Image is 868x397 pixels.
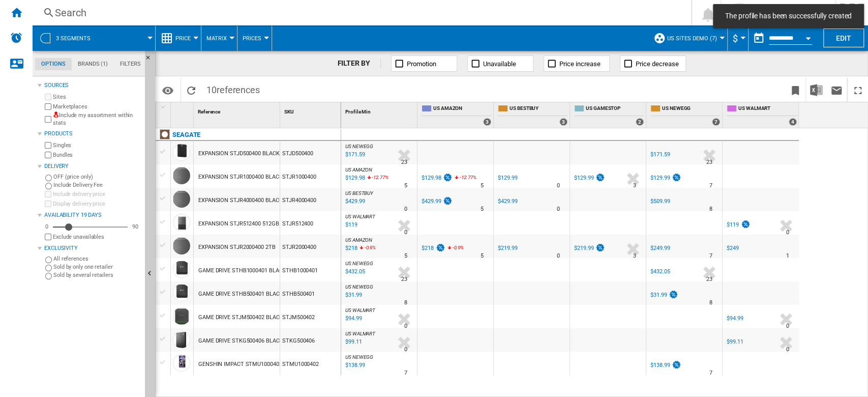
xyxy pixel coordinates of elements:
div: $432.05 [650,268,670,275]
button: Price increase [544,55,610,72]
span: US BESTBUY [345,190,373,196]
div: Sort None [343,102,417,118]
input: Sites [45,94,51,100]
div: $249 [725,243,739,253]
label: All references [53,255,141,263]
div: US GAMESTOP 2 offers sold by US GAMESTOP [572,102,646,128]
div: US sites demo (7) [653,25,722,51]
span: US AMAZON [345,167,372,173]
input: Include delivery price [45,191,51,197]
button: US sites demo (7) [667,25,722,51]
div: Delivery Time : 23 days [401,274,407,285]
div: GENSHIN IMPACT STMU1000402 BLACK 1TB [198,353,312,376]
div: Availability 19 Days [44,211,141,219]
input: Sold by only one retailer [45,265,52,271]
div: Delivery Time : 0 day [786,345,789,355]
div: Delivery Time : 8 days [404,298,407,308]
div: $129.99 [573,173,605,183]
div: Delivery Time : 3 days [633,251,636,261]
div: Delivery Time : 0 day [404,345,407,355]
div: STJR2000400 [280,235,341,258]
label: OFF (price only) [53,173,141,181]
i: % [459,173,465,185]
div: Delivery [44,162,141,171]
span: US WALMART [345,331,375,336]
img: promotionV3.png [671,173,681,182]
div: Last updated : Tuesday, 16 September 2025 14:21 [344,220,357,230]
div: $99.11 [725,337,743,347]
div: Products [44,130,141,138]
div: Delivery Time : 7 days [709,181,712,191]
div: GAME DRIVE STKG500406 BLACK 500GB [198,329,301,353]
div: Last updated : Monday, 15 September 2025 23:02 [344,267,365,277]
md-tab-item: Brands (1) [72,58,114,70]
div: STKG500406 [280,328,341,352]
button: Edit [823,29,864,47]
button: Promotion [391,55,457,72]
div: Delivery Time : 0 day [404,321,407,331]
span: Price decrease [636,60,679,68]
span: $ [733,33,738,44]
div: Delivery Time : 7 days [404,368,407,378]
div: $219.99 [573,243,605,253]
div: $218 [422,245,434,251]
label: Singles [53,141,141,149]
md-tab-item: Filters [114,58,147,70]
span: US AMAZON [345,237,372,243]
label: Include delivery price [53,190,141,198]
div: US AMAZON 3 offers sold by US AMAZON [420,102,493,128]
div: Delivery Time : 23 days [706,274,712,285]
div: $429.99 [422,198,441,205]
input: Sold by several retailers [45,273,52,279]
span: -12.77 [372,175,384,180]
div: 0 [43,223,51,231]
div: Price [161,25,196,51]
div: $129.98 [422,175,441,181]
button: Price [175,25,196,51]
button: Maximize [848,78,868,102]
span: Reference [198,109,220,115]
button: Reload [181,78,201,102]
span: US NEWEGG [345,261,373,266]
i: % [364,243,370,256]
label: Display delivery price [53,200,141,208]
div: 90 [130,223,141,231]
div: Delivery Time : 5 days [481,251,484,261]
span: US WALMART [345,307,375,313]
div: 3 segments [38,25,150,51]
div: SKU Sort None [282,102,341,118]
div: $94.99 [727,315,743,322]
div: Delivery Time : 3 days [633,181,636,191]
button: Bookmark this report [785,78,805,102]
div: Reference Sort None [196,102,280,118]
div: $509.99 [649,196,670,207]
input: OFF (price only) [45,175,52,181]
div: $129.99 [650,175,670,181]
div: $129.99 [574,175,593,181]
div: STJR4000400 [280,188,341,211]
input: Marketplaces [45,103,51,110]
button: Send this report by email [826,78,847,102]
div: Sort None [173,102,193,118]
img: promotionV3.png [595,243,605,252]
div: Last updated : Tuesday, 16 September 2025 05:31 [344,196,365,207]
label: Sites [53,93,141,101]
div: $219.99 [496,243,517,253]
div: STHB1000401 [280,258,341,281]
span: US GAMESTOP [586,105,644,114]
div: $129.99 [496,173,517,183]
span: Promotion [407,60,436,68]
div: Delivery Time : 0 day [404,228,407,238]
div: Delivery Time : 23 days [401,157,407,167]
div: Matrix [206,25,232,51]
div: $249 [727,245,739,251]
div: Prices [243,25,266,51]
input: Include Delivery Fee [45,183,52,189]
img: promotionV3.png [671,360,681,369]
button: Options [158,81,178,99]
div: Last updated : Tuesday, 16 September 2025 11:59 [344,290,362,300]
div: Delivery Time : 0 day [404,204,407,214]
div: Delivery Time : 1 day [786,251,789,261]
div: EXPANSION ‎STJR2000400 2TB [198,236,276,259]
